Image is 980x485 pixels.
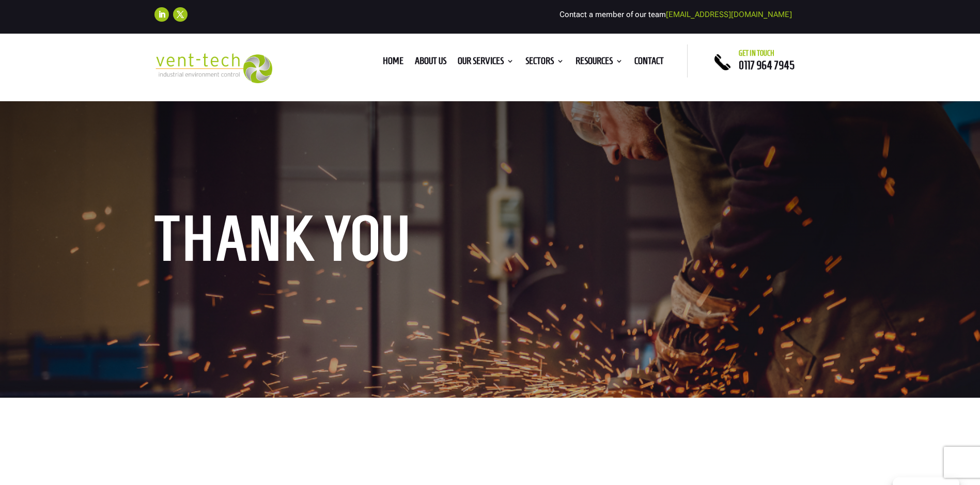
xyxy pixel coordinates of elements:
[383,57,403,69] a: Home
[458,57,514,69] a: Our Services
[415,57,446,69] a: About us
[173,7,188,22] a: Follow on X
[666,10,792,19] a: [EMAIL_ADDRESS][DOMAIN_NAME]
[739,59,795,71] a: 0117 964 7945
[634,57,664,69] a: Contact
[154,53,273,84] img: 2023-09-27T08_35_16.549ZVENT-TECH---Clear-background
[154,7,169,22] a: Follow on LinkedIn
[739,49,774,57] span: Get in touch
[525,57,564,69] a: Sectors
[575,57,623,69] a: Resources
[559,10,792,19] span: Contact a member of our team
